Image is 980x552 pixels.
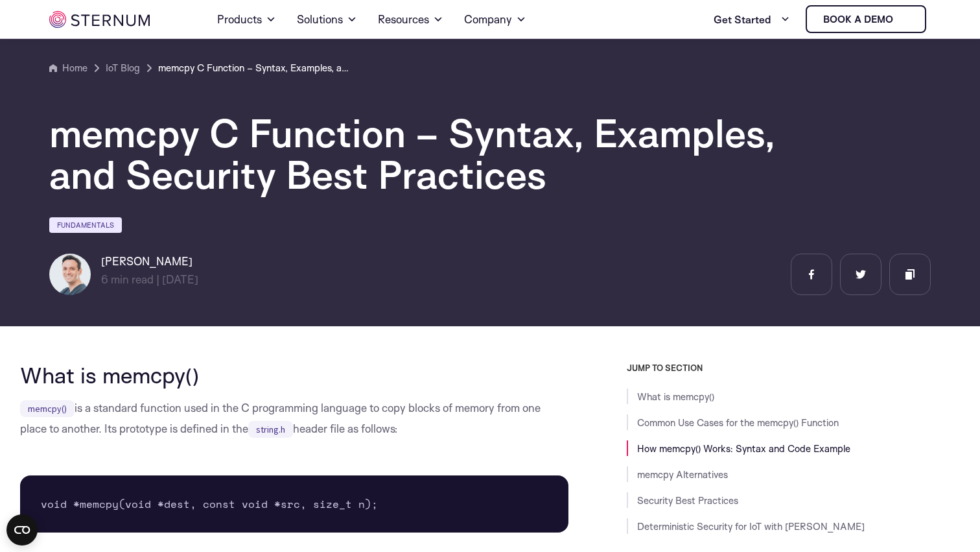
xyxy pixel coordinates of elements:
[464,1,526,38] a: Company
[714,6,790,32] a: Get Started
[49,254,91,295] img: Igal Zeifman
[378,1,443,38] a: Resources
[898,14,909,25] img: sternum iot
[217,1,276,38] a: Products
[49,11,150,28] img: sternum iot
[637,390,714,403] a: What is memcpy()
[158,60,353,76] a: memcpy C Function – Syntax, Examples, and Security Best Practices
[101,272,108,286] span: 6
[6,514,38,546] button: Open CMP widget
[627,363,960,373] h3: JUMP TO SECTION
[162,272,198,286] span: [DATE]
[637,416,839,429] a: Common Use Cases for the memcpy() Function
[20,400,75,417] code: memcpy()
[637,442,850,455] a: How memcpy() Works: Syntax and Code Example
[20,475,568,533] pre: void *memcpy(void *dest, const void *src, size_t n);
[297,1,357,38] a: Solutions
[101,254,198,269] h6: [PERSON_NAME]
[806,5,926,33] a: Book a demo
[20,398,568,439] p: is a standard function used in the C programming language to copy blocks of memory from one place...
[637,520,865,533] a: Deterministic Security for IoT with [PERSON_NAME]
[49,112,827,195] h1: memcpy C Function – Syntax, Examples, and Security Best Practices
[20,363,568,387] h2: What is memcpy()
[106,60,140,76] a: IoT Blog
[637,494,738,507] a: Security Best Practices
[49,60,87,76] a: Home
[248,421,293,438] code: string.h
[637,468,728,481] a: memcpy Alternatives
[49,217,122,233] a: Fundamentals
[101,272,159,286] span: min read |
